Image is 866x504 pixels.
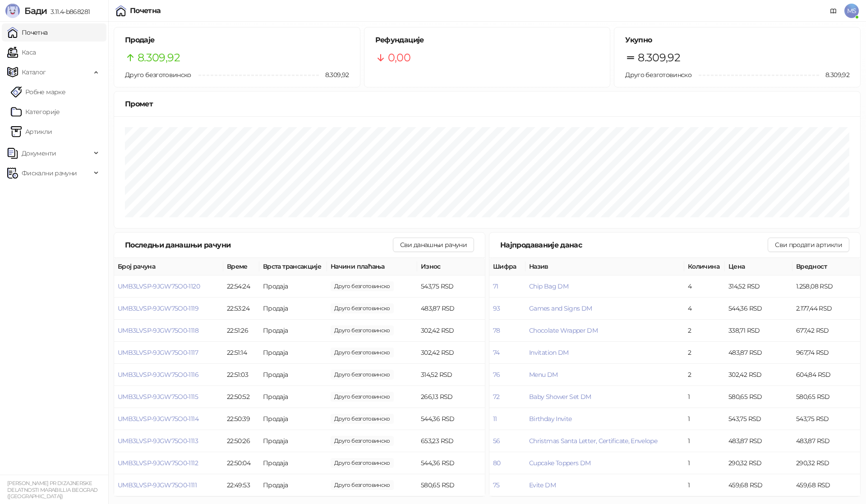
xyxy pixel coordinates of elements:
td: 580,65 RSD [792,386,860,408]
small: [PERSON_NAME] PR DIZAJNERSKE DELATNOSTI MARABILLIA BEOGRAD ([GEOGRAPHIC_DATA]) [7,480,97,499]
button: UMB3LVSP-9JGW75O0-1113 [118,437,198,445]
span: 8.309,92 [138,49,180,66]
td: 1 [684,430,725,452]
img: Logo [5,4,20,18]
button: 71 [493,282,498,290]
td: 483,87 RSD [725,342,792,364]
button: Evite DM [529,481,556,489]
span: UMB3LVSP-9JGW75O0-1114 [118,415,198,423]
td: Продаја [259,452,327,474]
td: Продаја [259,474,327,496]
span: 483,87 [331,303,394,313]
button: UMB3LVSP-9JGW75O0-1117 [118,348,198,357]
a: ArtikliАртикли [11,123,52,141]
td: 544,36 RSD [417,452,485,474]
h5: Продаје [125,35,349,46]
td: 22:50:26 [223,430,259,452]
th: Број рачуна [114,258,223,275]
td: 4 [684,298,725,320]
span: 266,13 [331,392,394,402]
td: 22:49:53 [223,474,259,496]
td: 544,36 RSD [417,408,485,430]
td: 544,36 RSD [725,298,792,320]
td: Продаја [259,342,327,364]
th: Шифра [489,258,525,275]
td: Продаја [259,275,327,298]
button: 74 [493,348,500,357]
span: 302,42 [331,325,394,335]
td: 302,42 RSD [725,364,792,386]
button: Сви продати артикли [768,238,849,252]
a: Документација [826,4,841,18]
td: 22:51:03 [223,364,259,386]
td: 1.258,08 RSD [792,275,860,298]
th: Цена [725,258,792,275]
td: 459,68 RSD [792,474,860,496]
span: 8.309,92 [819,70,849,80]
td: 1 [684,408,725,430]
a: Каса [7,43,36,61]
button: UMB3LVSP-9JGW75O0-1120 [118,282,200,290]
span: 3.11.4-b868281 [47,8,90,16]
button: Chip Bag DM [529,282,568,290]
span: 544,36 [331,458,394,468]
td: 4 [684,275,725,298]
th: Вредност [792,258,860,275]
td: 967,74 RSD [792,342,860,364]
div: Најпродаваније данас [500,239,768,251]
td: 266,13 RSD [417,386,485,408]
span: 0,00 [388,49,410,66]
td: Продаја [259,364,327,386]
td: 543,75 RSD [792,408,860,430]
span: Друго безготовинско [625,71,691,79]
span: Бади [24,5,47,16]
button: Baby Shower Set DM [529,393,591,401]
td: 1 [684,474,725,496]
button: Cupcake Toppers DM [529,459,590,467]
td: 543,75 RSD [725,408,792,430]
td: 22:50:39 [223,408,259,430]
span: UMB3LVSP-9JGW75O0-1116 [118,371,198,379]
td: 338,71 RSD [725,320,792,342]
button: Games and Signs DM [529,304,592,312]
h5: Рефундације [375,35,599,46]
td: 483,87 RSD [792,430,860,452]
button: 72 [493,393,500,401]
span: Фискални рачуни [22,164,77,182]
span: Документи [22,144,56,162]
td: 580,65 RSD [725,386,792,408]
td: 2 [684,320,725,342]
th: Назив [525,258,684,275]
td: 302,42 RSD [417,342,485,364]
span: UMB3LVSP-9JGW75O0-1118 [118,326,198,334]
span: Chocolate Wrapper DM [529,326,598,334]
button: Birthday Invite [529,415,571,423]
button: 75 [493,481,500,489]
td: Продаја [259,298,327,320]
a: Почетна [7,23,48,41]
td: 543,75 RSD [417,275,485,298]
button: UMB3LVSP-9JGW75O0-1119 [118,304,198,312]
td: 22:51:14 [223,342,259,364]
span: 8.309,92 [638,49,680,66]
button: Invitation DM [529,348,569,357]
span: UMB3LVSP-9JGW75O0-1115 [118,393,198,401]
button: Christmas Santa Letter, Certificate, Envelope [529,437,657,445]
button: 80 [493,459,501,467]
td: 580,65 RSD [417,474,485,496]
td: 314,52 RSD [417,364,485,386]
th: Врста трансакције [259,258,327,275]
a: Категорије [11,103,60,121]
td: 22:53:24 [223,298,259,320]
td: 22:51:26 [223,320,259,342]
div: Промет [125,98,849,110]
